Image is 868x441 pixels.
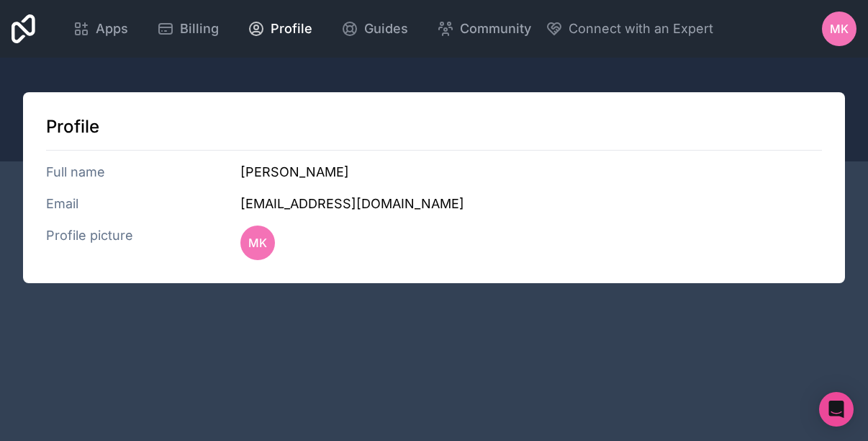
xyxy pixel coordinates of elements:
span: MK [248,234,267,251]
span: Profile [271,19,312,39]
h1: Profile [46,115,822,138]
a: Community [425,13,543,45]
span: MK [830,20,849,37]
span: Billing [180,19,219,39]
button: Connect with an Expert [546,19,713,39]
div: Open Intercom Messenger [819,392,854,427]
a: Billing [145,13,230,45]
h3: Profile picture [46,226,240,260]
h3: [PERSON_NAME] [240,162,823,182]
a: Guides [330,13,420,45]
span: Apps [96,19,128,39]
h3: [EMAIL_ADDRESS][DOMAIN_NAME] [240,194,823,214]
span: Connect with an Expert [569,19,713,39]
span: Community [460,19,531,39]
a: Profile [236,13,324,45]
h3: Email [46,194,240,214]
a: Apps [61,13,140,45]
span: Guides [364,19,408,39]
h3: Full name [46,162,240,182]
